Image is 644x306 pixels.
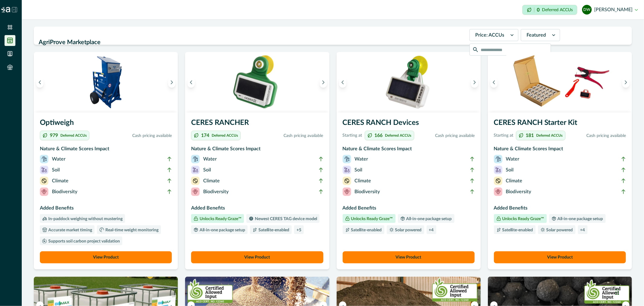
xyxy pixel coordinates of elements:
[40,117,172,131] h3: Optiweigh
[52,177,69,184] p: Climate
[556,217,603,221] p: All-in-one package setup
[526,133,534,138] p: 181
[296,228,301,232] p: + 5
[537,134,563,137] p: Deferred ACCUs
[40,251,172,263] button: View Product
[343,251,475,263] button: View Product
[203,166,211,174] p: Soil
[501,228,533,232] p: Satellite-enabled
[506,166,514,174] p: Soil
[52,166,60,174] p: Soil
[47,239,120,243] p: Supports soil carbon project validation
[501,217,544,221] p: Unlocks Ready Graze™
[394,228,422,232] p: Solar powered
[355,177,371,184] p: Climate
[92,133,172,139] p: Cash pricing available
[191,204,323,214] h3: Added Benefits
[320,77,327,88] button: Next image
[350,228,382,232] p: Satellite-enabled
[494,204,626,214] h3: Added Benefits
[343,204,475,214] h3: Added Benefits
[375,133,383,138] p: 166
[568,133,626,139] p: Cash pricing available
[494,132,514,139] p: Starting at
[494,117,626,131] h3: CERES RANCH Starter Kit
[185,52,329,112] img: A single CERES RANCHER device
[191,145,323,155] h3: Nature & Climate Scores Impact
[201,133,209,138] p: 174
[471,77,478,88] button: Next image
[198,217,242,221] p: Unlocks Ready Graze™
[47,228,92,232] p: Accurate market timing
[490,77,498,88] button: Previous image
[506,177,523,184] p: Climate
[488,52,632,112] img: A CERES RANCH starter kit
[355,188,380,195] p: Biodiversity
[40,204,172,214] h3: Added Benefits
[254,217,317,221] p: Newest CERES TAG device model
[257,228,289,232] p: Satellite-enabled
[417,133,475,139] p: Cash pricing available
[405,217,452,221] p: All-in-one package setup
[203,188,229,195] p: Biodiversity
[47,217,123,221] p: In-paddock weighing without mustering
[203,155,217,163] p: Water
[60,134,87,137] p: Deferred ACCUs
[616,283,619,301] div: Drag
[339,77,346,88] button: Previous image
[1,7,10,12] img: Logo
[343,117,475,131] h3: CERES RANCH Devices
[350,217,393,221] p: Unlocks Ready Graze™
[203,177,220,184] p: Climate
[187,77,195,88] button: Previous image
[542,8,573,12] p: Deferred ACCUs
[506,155,520,163] p: Water
[104,228,159,232] p: Real-time weight monitoring
[191,251,323,263] button: View Product
[494,145,626,155] h3: Nature & Climate Scores Impact
[580,228,585,232] p: + 4
[494,251,626,263] button: View Product
[429,228,434,232] p: + 4
[355,166,363,174] p: Soil
[622,77,630,88] button: Next image
[506,188,531,195] p: Biodiversity
[36,77,43,88] button: Previous image
[52,155,66,163] p: Water
[34,52,178,112] img: An Optiweigh unit
[40,145,172,155] h3: Nature & Climate Scores Impact
[614,277,644,306] iframe: Chat Widget
[337,52,481,112] img: A single CERES RANCH device
[50,133,58,138] p: 979
[243,133,323,139] p: Cash pricing available
[343,132,362,139] p: Starting at
[343,145,475,155] h3: Nature & Climate Scores Impact
[168,77,175,88] button: Next image
[191,117,323,131] h3: CERES RANCHER
[355,155,368,163] p: Water
[212,134,238,137] p: Deferred ACCUs
[537,8,540,12] p: 0
[198,228,245,232] p: All-in-one package setup
[545,228,573,232] p: Solar powered
[385,134,412,137] p: Deferred ACCUs
[52,188,77,195] p: Biodiversity
[39,37,466,48] h2: AgriProve Marketplace
[582,2,638,17] button: daniel wortmann[PERSON_NAME]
